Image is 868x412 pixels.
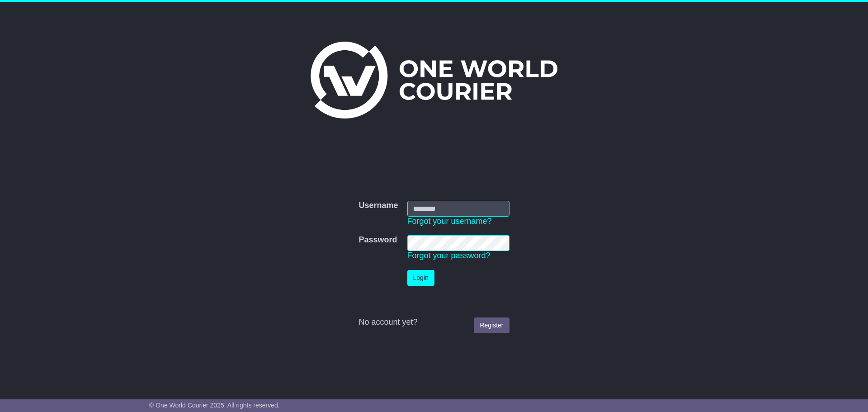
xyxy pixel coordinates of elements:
span: © One World Courier 2025. All rights reserved. [149,402,280,409]
img: One World [311,42,557,118]
a: Forgot your username? [407,217,492,226]
label: Password [359,235,397,245]
div: No account yet? [359,317,509,327]
a: Register [474,317,509,333]
button: Login [407,270,434,286]
label: Username [359,201,398,211]
a: Forgot your password? [407,251,491,260]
